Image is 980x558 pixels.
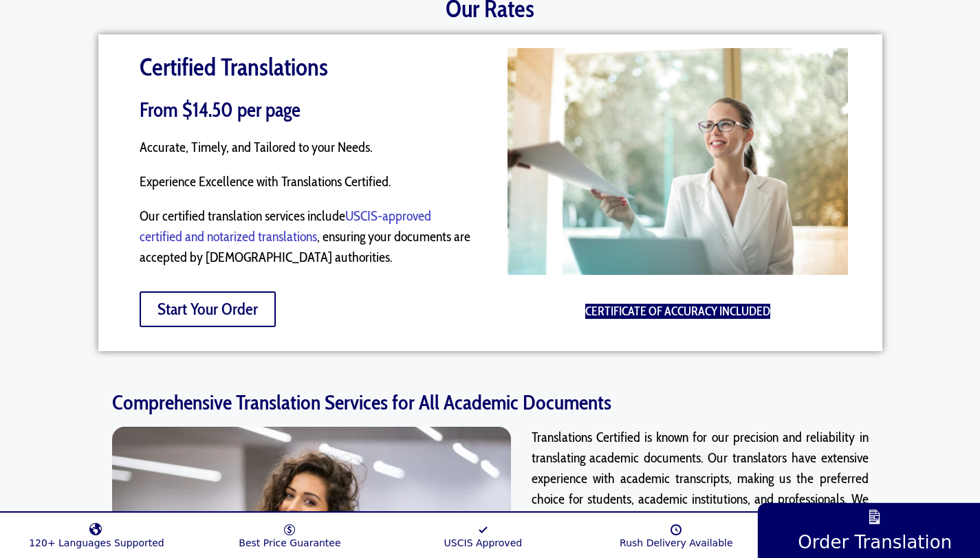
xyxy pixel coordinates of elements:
h3: Comprehensive Translation Services for All Academic Documents [112,392,869,413]
span: Start Your Order [157,301,258,317]
span: 120+ Languages Supported [29,537,164,548]
span: Best Price Guarantee [239,537,340,548]
span: Experience Excellence with Translations Certified. [140,173,391,190]
a: Best Price Guarantee [193,516,386,548]
span: USCIS Approved [444,537,523,548]
a: CERTIFICATE OF ACCURACY INCLUDED [585,304,770,319]
a: USCIS Approved [386,516,580,548]
span: Our certified translation services include , ensuring your documents are accepted by [DEMOGRAPHIC... [140,208,470,265]
a: Rush Delivery Available [580,516,773,548]
span: Rush Delivery Available [620,537,733,548]
a: Start Your Order [140,291,276,327]
span: Order Translation [798,531,952,553]
h5: Accurate, Timely, and Tailored to your Needs. [140,137,473,157]
h3: From $14.50 per page [140,100,473,120]
h2: Certified Translations [140,55,473,79]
